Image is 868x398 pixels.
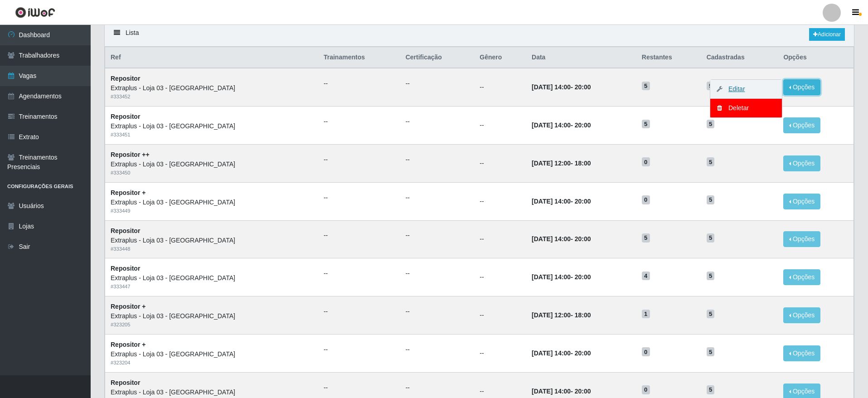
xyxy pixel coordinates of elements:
[474,47,526,68] th: Gênero
[707,310,715,319] span: 5
[474,220,526,258] td: --
[474,107,526,145] td: --
[532,273,591,281] strong: -
[707,157,715,166] span: 5
[111,169,313,177] div: # 333450
[642,195,650,204] span: 0
[406,155,469,165] ul: --
[111,121,313,131] div: Extraplus - Loja 03 - [GEOGRAPHIC_DATA]
[707,272,715,281] span: 5
[324,231,395,240] ul: --
[783,231,820,247] button: Opções
[406,383,469,393] ul: --
[111,349,313,359] div: Extraplus - Loja 03 - [GEOGRAPHIC_DATA]
[111,75,140,82] strong: Repositor
[575,349,591,357] time: 20:00
[701,47,778,68] th: Cadastradas
[532,121,591,129] strong: -
[324,383,395,393] ul: --
[719,85,745,92] a: Editar
[406,345,469,354] ul: --
[111,359,313,367] div: # 323204
[474,182,526,220] td: --
[111,113,140,120] strong: Repositor
[707,195,715,204] span: 5
[324,193,395,203] ul: --
[642,272,650,281] span: 4
[707,347,715,356] span: 5
[532,311,591,319] strong: -
[474,258,526,296] td: --
[324,307,395,316] ul: --
[642,120,650,129] span: 5
[783,117,820,133] button: Opções
[707,82,715,91] span: 5
[406,193,469,203] ul: --
[111,265,140,272] strong: Repositor
[532,83,591,91] strong: -
[532,311,571,319] time: [DATE] 12:00
[532,349,571,357] time: [DATE] 14:00
[532,349,591,357] strong: -
[783,269,820,285] button: Opções
[111,245,313,253] div: # 333448
[111,207,313,215] div: # 333449
[642,157,650,166] span: 0
[809,28,845,41] a: Adicionar
[642,82,650,91] span: 5
[636,47,701,68] th: Restantes
[406,117,469,126] ul: --
[111,93,313,101] div: # 333452
[532,388,571,395] time: [DATE] 14:00
[406,231,469,240] ul: --
[575,198,591,205] time: 20:00
[111,283,313,291] div: # 333447
[111,379,140,386] strong: Repositor
[783,155,820,171] button: Opções
[474,68,526,106] td: --
[111,227,140,234] strong: Repositor
[111,83,313,93] div: Extraplus - Loja 03 - [GEOGRAPHIC_DATA]
[783,79,820,95] button: Opções
[324,117,395,126] ul: --
[532,198,571,205] time: [DATE] 14:00
[707,233,715,243] span: 5
[575,235,591,243] time: 20:00
[111,189,145,196] strong: Repositor +
[707,120,715,129] span: 5
[532,273,571,281] time: [DATE] 14:00
[783,345,820,361] button: Opções
[642,310,650,319] span: 1
[105,23,854,47] div: Lista
[575,121,591,129] time: 20:00
[111,388,313,397] div: Extraplus - Loja 03 - [GEOGRAPHIC_DATA]
[532,388,591,395] strong: -
[105,47,318,68] th: Ref
[532,121,571,129] time: [DATE] 14:00
[532,235,571,243] time: [DATE] 14:00
[111,341,145,348] strong: Repositor +
[111,160,313,169] div: Extraplus - Loja 03 - [GEOGRAPHIC_DATA]
[719,103,773,113] div: Deletar
[575,160,591,167] time: 18:00
[707,385,715,394] span: 5
[783,307,820,323] button: Opções
[474,334,526,372] td: --
[778,47,853,68] th: Opções
[111,273,313,283] div: Extraplus - Loja 03 - [GEOGRAPHIC_DATA]
[111,198,313,207] div: Extraplus - Loja 03 - [GEOGRAPHIC_DATA]
[642,233,650,243] span: 5
[474,144,526,182] td: --
[783,194,820,209] button: Opções
[642,385,650,394] span: 0
[324,345,395,354] ul: --
[324,269,395,278] ul: --
[532,198,591,205] strong: -
[642,347,650,356] span: 0
[324,79,395,88] ul: --
[400,47,475,68] th: Certificação
[575,83,591,91] time: 20:00
[532,83,571,91] time: [DATE] 14:00
[532,235,591,243] strong: -
[474,296,526,335] td: --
